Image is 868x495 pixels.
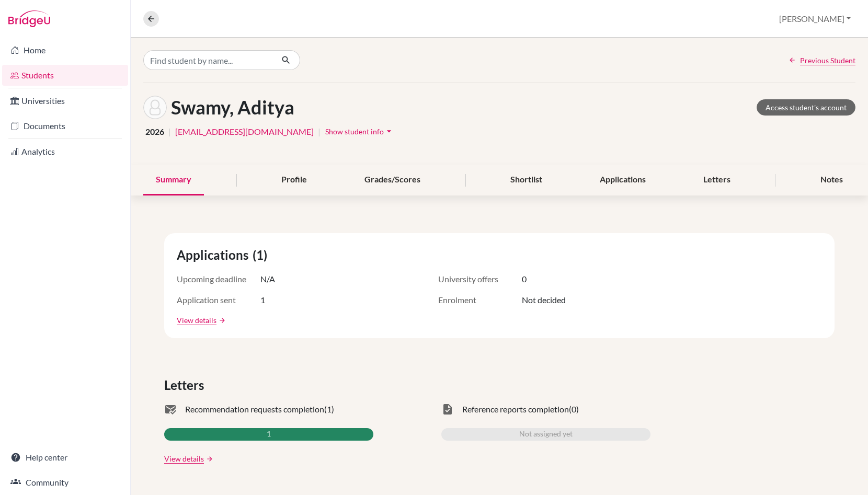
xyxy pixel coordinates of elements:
div: Summary [143,165,204,195]
span: 1 [260,294,265,306]
a: arrow_forward [204,455,213,463]
i: arrow_drop_down [384,126,394,136]
span: (1) [324,403,334,416]
div: Grades/Scores [352,165,433,195]
img: Aditya Swamy's avatar [143,96,167,119]
a: Community [2,472,128,493]
span: Previous Student [800,55,855,66]
span: University offers [438,273,522,285]
span: Reference reports completion [462,403,569,416]
input: Find student by name... [143,50,273,70]
button: Show student infoarrow_drop_down [325,123,395,140]
div: Applications [587,165,658,195]
span: Enrolment [438,294,522,306]
span: Upcoming deadline [177,273,260,285]
span: Not assigned yet [519,428,573,441]
span: Letters [164,376,208,395]
a: Home [2,40,128,61]
a: Analytics [2,141,128,162]
a: Universities [2,90,128,111]
a: Previous Student [789,55,855,66]
a: View details [177,315,216,326]
span: (1) [253,246,271,264]
span: Not decided [522,294,566,306]
button: [PERSON_NAME] [774,9,855,29]
span: 0 [522,273,527,285]
a: View details [164,453,204,464]
a: [EMAIL_ADDRESS][DOMAIN_NAME] [175,125,314,138]
a: Students [2,65,128,86]
a: Help center [2,447,128,468]
div: Profile [269,165,319,195]
span: | [168,125,171,138]
div: Notes [808,165,855,195]
span: N/A [260,273,275,285]
div: Shortlist [498,165,555,195]
img: Bridge-U [8,10,50,27]
span: Applications [177,246,253,264]
span: 2026 [145,125,164,138]
span: (0) [569,403,579,416]
span: Recommendation requests completion [185,403,324,416]
span: | [318,125,321,138]
a: Documents [2,116,128,136]
span: Show student info [325,127,384,136]
span: task [441,403,454,416]
span: mark_email_read [164,403,177,416]
h1: Swamy, Aditya [171,96,294,119]
a: Access student's account [757,99,855,116]
span: Application sent [177,294,260,306]
a: arrow_forward [216,317,226,324]
span: 1 [267,428,271,441]
div: Letters [691,165,743,195]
